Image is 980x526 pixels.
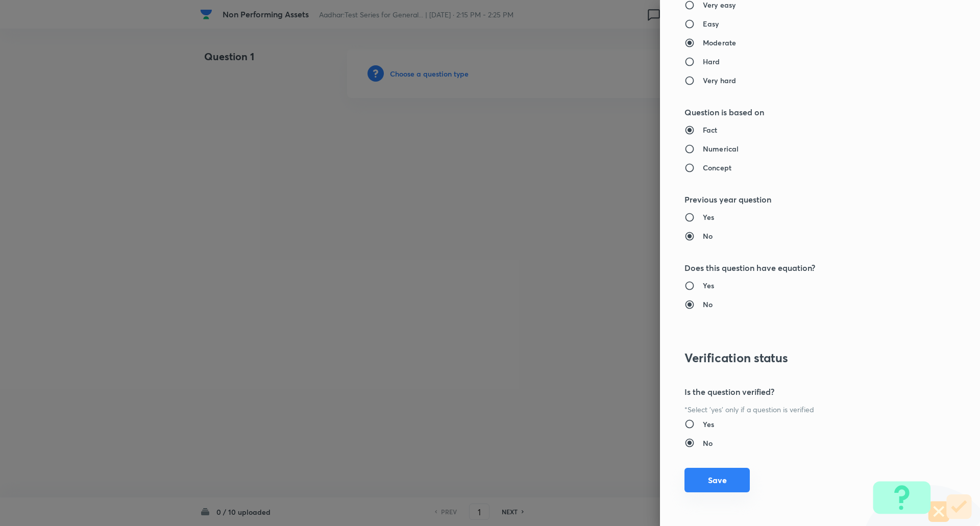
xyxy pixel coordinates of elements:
button: Save [684,468,750,492]
h5: Is the question verified? [684,386,921,398]
h6: Yes [703,419,714,430]
h6: Fact [703,124,718,135]
h3: Verification status [684,350,921,365]
h6: Concept [703,162,731,173]
h6: Numerical [703,143,739,154]
h6: No [703,299,713,310]
h5: Question is based on [684,106,921,118]
h5: Does this question have equation? [684,262,921,274]
h6: No [703,438,713,448]
h6: Easy [703,18,719,29]
h6: No [703,231,713,241]
h5: Previous year question [684,193,921,206]
h6: Moderate [703,37,736,48]
h6: Hard [703,56,720,67]
h6: Yes [703,280,714,291]
p: *Select 'yes' only if a question is verified [684,404,921,415]
h6: Yes [703,212,714,222]
h6: Very hard [703,75,736,86]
